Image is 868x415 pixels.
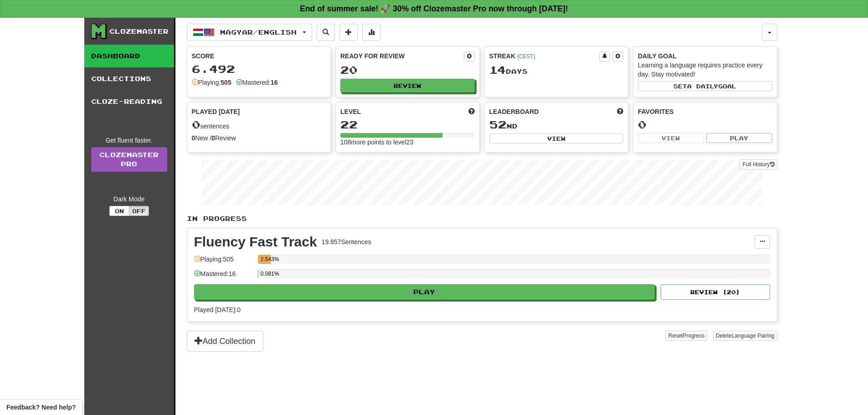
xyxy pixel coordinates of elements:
[489,119,624,131] div: nd
[638,107,772,116] div: Favorites
[489,51,600,61] div: Streak
[489,133,624,143] button: View
[194,255,253,270] div: Playing: 505
[661,284,770,300] button: Review (20)
[221,79,231,86] strong: 505
[489,63,506,76] span: 14
[666,331,707,341] button: ResetProgress
[638,119,772,130] div: 0
[638,81,772,91] button: Seta dailygoal
[192,133,326,143] div: New / Review
[192,118,200,131] span: 0
[192,63,326,75] div: 6.492
[194,235,317,249] div: Fluency Fast Track
[91,136,167,145] div: Get fluent faster.
[84,67,174,90] a: Collections
[187,331,263,352] button: Add Collection
[731,333,774,339] span: Language Pairing
[194,284,655,300] button: Play
[84,90,174,113] a: Cloze-Reading
[91,147,167,172] a: ClozemasterPro
[740,159,777,169] button: Full History
[192,107,240,116] span: Played [DATE]
[340,107,361,116] span: Level
[638,61,772,79] div: Learning a language requires practice every day. Stay motivated!
[638,133,704,143] button: View
[236,78,278,87] div: Mastered:
[489,118,507,131] span: 52
[6,403,76,412] span: Open feedback widget
[192,119,326,131] div: sentences
[84,45,174,67] a: Dashboard
[91,195,167,204] div: Dark Mode
[340,138,475,147] div: 108 more points to level 23
[713,331,777,341] button: DeleteLanguage Pairing
[362,24,380,41] button: More stats
[187,214,777,223] p: In Progress
[129,206,149,216] button: Off
[192,78,231,87] div: Playing:
[261,255,271,264] div: 2.543%
[192,51,326,61] div: Score
[192,134,195,142] strong: 0
[340,119,475,130] div: 22
[687,83,718,89] span: a daily
[340,64,475,76] div: 20
[300,4,568,13] strong: End of summer sale! 🚀 30% off Clozemaster Pro now through [DATE]!
[638,51,772,61] div: Daily Goal
[187,24,312,41] button: Magyar/English
[489,107,539,116] span: Leaderboard
[340,79,475,92] button: Review
[617,107,623,116] span: This week in points, UTC
[271,79,278,86] strong: 16
[340,51,464,61] div: Ready for Review
[322,237,371,246] div: 19.857 Sentences
[194,306,241,313] span: Played [DATE]: 0
[706,133,772,143] button: Play
[339,24,358,41] button: Add sentence to collection
[109,27,169,36] div: Clozemaster
[317,24,335,41] button: Search sentences
[211,134,215,142] strong: 0
[220,28,297,36] span: Magyar / English
[517,53,535,60] a: (CEST)
[489,64,624,76] div: Day s
[683,333,704,339] span: Progress
[109,206,129,216] button: On
[194,269,253,284] div: Mastered: 16
[468,107,475,116] span: Score more points to level up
